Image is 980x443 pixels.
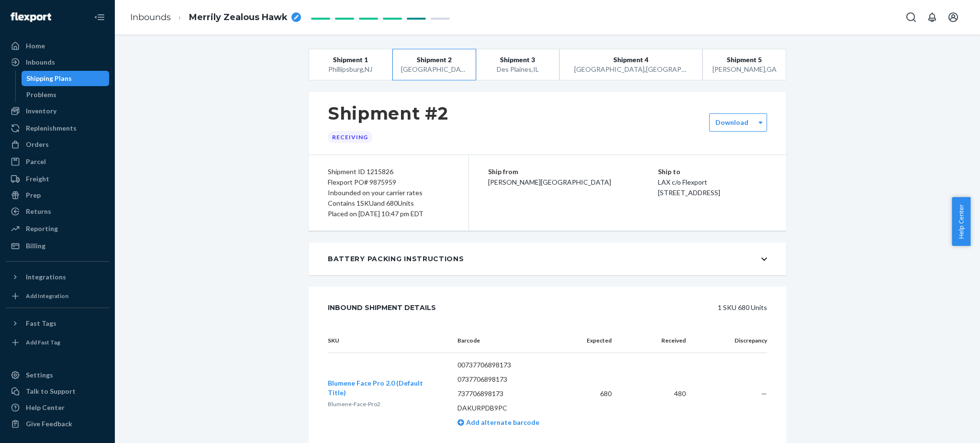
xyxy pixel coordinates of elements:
span: Blumene-Face-Pro2 [328,400,380,408]
button: Open Search Box [902,8,921,27]
th: Discrepancy [693,329,767,353]
a: Add alternate barcode [457,418,539,426]
img: Flexport logo [11,12,51,22]
td: 680 [571,353,619,435]
button: Integrations [6,269,109,285]
div: [GEOGRAPHIC_DATA] , [GEOGRAPHIC_DATA] [574,65,688,74]
div: Talk to Support [26,387,76,396]
div: Orders [26,140,49,149]
button: Close Navigation [90,8,109,27]
span: Add alternate barcode [464,418,539,426]
a: Help Center [6,400,109,415]
a: Reporting [6,221,109,236]
a: Parcel [6,154,109,169]
button: Fast Tags [6,316,109,331]
a: Talk to Support [6,384,109,399]
button: Shipment 3Des Plaines,IL [476,49,560,80]
div: Inbounded on your carrier rates [328,188,449,198]
button: Open notifications [923,8,942,27]
a: Billing [6,238,109,254]
a: Add Integration [6,288,109,304]
div: Flexport PO# 9875959 [328,177,449,188]
th: Expected [571,329,619,353]
span: [PERSON_NAME][GEOGRAPHIC_DATA] [488,178,611,186]
div: Integrations [26,272,66,282]
p: LAX c/o Flexport [658,177,767,188]
div: Placed on [DATE] 10:47 pm EDT [328,209,449,219]
button: Shipment 5[PERSON_NAME],GA [702,49,786,80]
div: Billing [26,241,45,251]
div: Give Feedback [26,419,72,429]
a: Returns [6,204,109,219]
button: Give Feedback [6,416,109,432]
p: DAKURPDB9PC [457,403,564,413]
div: Prep [26,190,41,200]
a: Orders [6,137,109,152]
th: Received [619,329,693,353]
a: Inventory [6,103,109,119]
div: Parcel [26,157,46,166]
a: Home [6,38,109,54]
div: Replenishments [26,123,77,133]
div: Inventory [26,106,56,116]
label: Download [715,118,748,127]
button: Blumene Face Pro 2.0 (Default Title) [328,378,442,398]
div: Freight [26,174,49,184]
ol: breadcrumbs [122,3,309,32]
span: Shipment 5 [727,55,762,65]
div: Fast Tags [26,319,56,328]
span: Shipment 2 [417,55,452,65]
div: Shipping Plans [26,74,72,83]
p: Ship from [488,166,658,177]
a: Inbounds [130,12,171,22]
p: 00737706898173 [457,360,564,370]
a: Shipping Plans [22,71,110,86]
div: Inbounds [26,57,55,67]
button: Shipment 4[GEOGRAPHIC_DATA],[GEOGRAPHIC_DATA] [559,49,702,80]
p: 737706898173 [457,389,564,399]
button: Shipment 2[GEOGRAPHIC_DATA],CA [392,49,476,80]
div: Settings [26,370,53,380]
span: Shipment 3 [500,55,535,65]
div: Receiving [328,131,372,143]
h1: Shipment #2 [328,103,448,123]
span: Merrily Zealous Hawk [189,11,288,24]
a: Freight [6,171,109,187]
div: Add Integration [26,292,68,300]
div: 1 SKU 680 Units [457,298,767,317]
div: Problems [26,90,56,100]
button: Open account menu [944,8,963,27]
td: 480 [619,353,693,435]
a: Settings [6,367,109,383]
span: Shipment 1 [333,55,368,65]
th: SKU [328,329,450,353]
span: — [761,389,767,398]
div: Add Fast Tag [26,338,60,346]
div: Reporting [26,224,58,233]
a: Problems [22,87,110,102]
div: Home [26,41,45,51]
a: Prep [6,188,109,203]
div: Des Plaines , IL [485,65,551,74]
span: Blumene Face Pro 2.0 (Default Title) [328,379,423,397]
div: Returns [26,207,51,216]
div: [PERSON_NAME] , GA [712,65,778,74]
button: Shipment 1Phillipsburg,NJ [309,49,392,80]
a: Replenishments [6,121,109,136]
div: Phillipsburg , NJ [317,65,383,74]
span: Shipment 4 [613,55,648,65]
div: Help Center [26,403,65,412]
p: Ship to [658,166,767,177]
span: [STREET_ADDRESS] [658,188,720,197]
div: Battery Packing Instructions [328,254,464,264]
div: Inbound Shipment Details [328,298,436,317]
div: Shipment ID 1215826 [328,166,449,177]
button: Help Center [952,197,970,246]
div: [GEOGRAPHIC_DATA] , CA [401,65,467,74]
a: Add Fast Tag [6,335,109,350]
div: Contains 1 SKU and 680 Units [328,198,449,209]
th: Barcode [450,329,572,353]
p: 0737706898173 [457,375,564,384]
a: Inbounds [6,55,109,70]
